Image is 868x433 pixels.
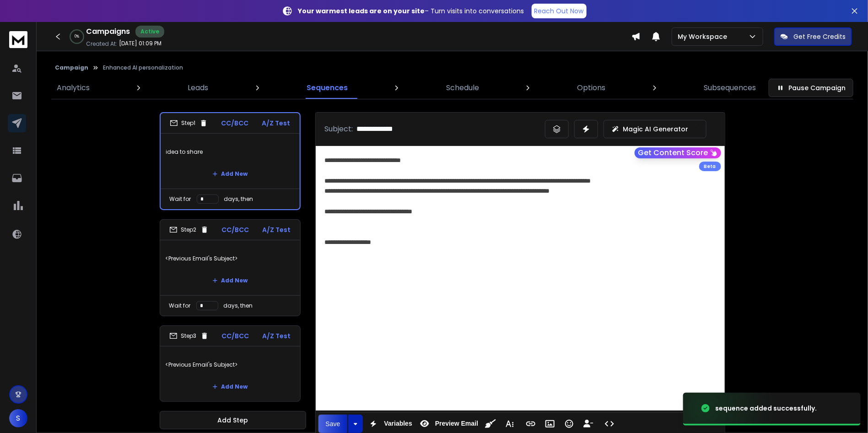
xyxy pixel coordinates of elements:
p: Wait for [169,302,191,309]
h1: Campaigns [86,26,130,37]
p: CC/BCC [221,119,248,128]
button: Insert Unsubscribe Link [580,415,597,433]
a: Leads [183,77,214,99]
p: – Turn visits into conversations [298,6,524,16]
a: Schedule [441,77,485,99]
p: Sequences [307,82,348,93]
p: Subsequences [704,82,756,93]
p: Magic AI Generator [623,124,689,134]
p: A/Z Test [263,331,291,341]
a: Subsequences [698,77,761,99]
strong: Your warmest leads are on your site [298,6,425,16]
button: Save [318,415,348,433]
button: Add New [205,378,255,396]
p: Subject: [325,124,353,135]
p: Get Free Credits [793,32,846,41]
button: S [9,409,27,428]
div: sequence added successfully. [715,404,817,413]
p: [DATE] 01:09 PM [119,40,162,47]
p: CC/BCC [222,225,249,234]
button: Emoticons [561,415,578,433]
button: Clean HTML [482,415,499,433]
a: Reach Out Now [532,4,587,18]
button: Variables [365,415,414,433]
span: Variables [382,420,414,428]
p: A/Z Test [262,119,291,128]
button: Add New [205,165,255,183]
li: Step1CC/BCCA/Z Testidea to shareAdd NewWait fordays, then [160,112,301,210]
button: Get Content Score [635,147,721,158]
div: Step 3 [169,332,209,340]
img: logo [9,31,27,48]
p: Analytics [57,82,90,93]
button: Magic AI Generator [604,120,706,138]
div: Active [135,26,164,38]
button: Campaign [55,64,88,71]
button: Code View [601,415,618,433]
button: More Text [501,415,518,433]
p: days, then [224,195,253,203]
p: days, then [224,302,253,309]
div: Step 2 [169,226,209,234]
a: Analytics [51,77,95,99]
p: <Previous Email's Subject> [166,246,295,271]
button: Insert Link (Ctrl+K) [522,415,539,433]
p: <Previous Email's Subject> [166,352,295,378]
button: Get Free Credits [774,27,852,46]
p: idea to share [166,139,294,165]
p: Enhanced AI personalization [103,64,183,71]
p: Wait for [170,195,191,203]
button: Pause Campaign [769,79,853,97]
li: Step3CC/BCCA/Z Test<Previous Email's Subject>Add New [160,325,301,402]
p: Created At: [86,40,117,48]
span: Preview Email [433,420,480,428]
div: Beta [699,162,721,171]
button: Preview Email [416,415,480,433]
p: 0 % [75,34,79,39]
li: Step2CC/BCCA/Z Test<Previous Email's Subject>Add NewWait fordays, then [160,219,301,316]
p: My Workspace [678,32,731,41]
p: Reach Out Now [534,6,584,16]
p: A/Z Test [263,225,291,234]
p: CC/BCC [222,331,249,341]
button: Add Step [160,411,306,429]
p: Options [577,82,605,93]
div: Step 1 [170,119,208,127]
a: Options [571,77,611,99]
button: Insert Image (Ctrl+P) [541,415,559,433]
p: Leads [188,82,209,93]
button: Add New [205,271,255,290]
p: Schedule [446,82,479,93]
a: Sequences [301,77,353,99]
